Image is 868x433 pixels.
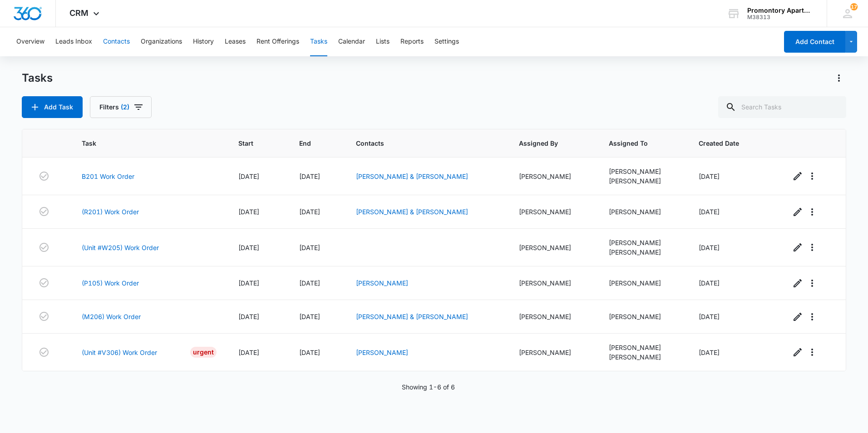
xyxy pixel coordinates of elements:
[519,312,587,321] div: [PERSON_NAME]
[519,243,587,252] div: [PERSON_NAME]
[699,138,755,148] span: Created Date
[519,278,587,288] div: [PERSON_NAME]
[400,27,424,56] button: Reports
[238,244,259,251] span: [DATE]
[22,96,83,118] button: Add Task
[238,349,259,356] span: [DATE]
[402,382,455,392] p: Showing 1-6 of 6
[256,27,299,56] button: Rent Offerings
[356,172,468,180] a: [PERSON_NAME] & [PERSON_NAME]
[747,7,814,14] div: account name
[82,207,139,216] a: (R201) Work Order
[850,3,858,10] span: 17
[238,172,259,180] span: [DATE]
[310,27,327,56] button: Tasks
[519,207,587,216] div: [PERSON_NAME]
[519,348,587,357] div: [PERSON_NAME]
[699,349,720,356] span: [DATE]
[338,27,365,56] button: Calendar
[376,27,390,56] button: Lists
[519,138,574,148] span: Assigned By
[609,167,677,176] div: [PERSON_NAME]
[356,279,408,287] a: [PERSON_NAME]
[699,279,720,287] span: [DATE]
[832,71,846,85] button: Actions
[82,172,134,181] a: B201 Work Order
[190,347,217,358] div: Urgent
[299,279,320,287] span: [DATE]
[193,27,214,56] button: History
[141,27,182,56] button: Organizations
[238,208,259,216] span: [DATE]
[609,247,677,257] div: [PERSON_NAME]
[299,138,321,148] span: End
[699,172,720,180] span: [DATE]
[356,138,484,148] span: Contacts
[784,31,845,53] button: Add Contact
[699,244,720,251] span: [DATE]
[356,349,408,356] a: [PERSON_NAME]
[609,176,677,186] div: [PERSON_NAME]
[90,96,152,118] button: Filters(2)
[22,71,53,85] h1: Tasks
[299,349,320,356] span: [DATE]
[356,208,468,216] a: [PERSON_NAME] & [PERSON_NAME]
[82,348,157,357] a: (Unit #V306) Work Order
[356,313,468,320] a: [PERSON_NAME] & [PERSON_NAME]
[238,279,259,287] span: [DATE]
[299,313,320,320] span: [DATE]
[69,8,89,18] span: CRM
[82,138,203,148] span: Task
[609,238,677,247] div: [PERSON_NAME]
[103,27,130,56] button: Contacts
[121,104,129,110] span: (2)
[519,172,587,181] div: [PERSON_NAME]
[299,172,320,180] span: [DATE]
[299,244,320,251] span: [DATE]
[609,278,677,288] div: [PERSON_NAME]
[747,14,814,20] div: account id
[55,27,92,56] button: Leads Inbox
[238,138,264,148] span: Start
[609,312,677,321] div: [PERSON_NAME]
[609,207,677,216] div: [PERSON_NAME]
[238,313,259,320] span: [DATE]
[718,96,846,118] input: Search Tasks
[82,278,139,288] a: (P105) Work Order
[850,3,858,10] div: notifications count
[699,208,720,216] span: [DATE]
[299,208,320,216] span: [DATE]
[16,27,44,56] button: Overview
[225,27,246,56] button: Leases
[82,312,141,321] a: (M206) Work Order
[609,343,677,352] div: [PERSON_NAME]
[609,352,677,362] div: [PERSON_NAME]
[609,138,664,148] span: Assigned To
[434,27,459,56] button: Settings
[699,313,720,320] span: [DATE]
[82,243,159,252] a: (Unit #W205) Work Order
